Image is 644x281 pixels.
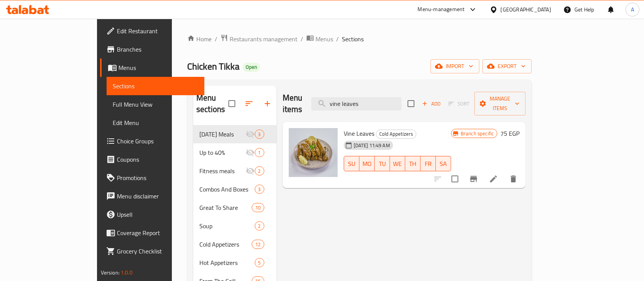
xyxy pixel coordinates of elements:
span: Menus [118,63,199,72]
span: Vine Leaves [344,128,374,139]
span: SU [347,158,356,169]
span: [DATE] Meals [199,130,245,139]
svg: Inactive section [246,130,255,139]
div: Soup2 [193,217,277,235]
span: 1 [255,149,264,156]
button: MO [359,156,375,171]
span: 5 [255,259,264,266]
span: 12 [252,241,264,248]
span: Edit Restaurant [117,26,199,36]
span: SA [439,158,448,169]
span: A [631,5,634,14]
button: Branch-specific-item [464,170,483,188]
span: Fitness meals [199,166,245,175]
div: items [255,258,264,267]
a: Grocery Checklist [100,242,205,260]
button: Add [419,98,443,110]
img: Vine Leaves [289,128,338,177]
span: Soup [199,221,254,231]
button: FR [421,156,436,171]
span: Coverage Report [117,228,199,237]
span: Select section [403,96,419,112]
li: / [301,34,303,44]
span: [DATE] 11:49 AM [351,142,393,149]
span: Sections [113,81,199,91]
div: items [255,166,264,175]
a: Full Menu View [107,95,205,114]
div: [GEOGRAPHIC_DATA] [501,5,551,14]
span: FR [424,158,433,169]
span: Select all sections [224,96,240,112]
a: Upsell [100,205,205,224]
a: Edit menu item [489,174,498,184]
a: Menus [100,58,205,77]
span: Choice Groups [117,136,199,146]
div: items [255,185,264,194]
div: items [255,130,264,139]
span: Promotions [117,173,199,182]
span: Version: [101,268,120,278]
button: Add section [258,94,277,113]
span: 3 [255,131,264,138]
span: WE [393,158,402,169]
span: Hot Appetizers [199,258,254,267]
span: Select section first [443,98,474,110]
span: MO [362,158,372,169]
span: Restaurants management [230,34,298,44]
button: SA [436,156,451,171]
span: Great To Share [199,203,252,212]
svg: Inactive section [246,166,255,175]
span: Menu disclaimer [117,192,199,201]
span: Full Menu View [113,100,199,109]
button: export [482,59,532,73]
span: TU [378,158,387,169]
span: Coupons [117,155,199,164]
a: Sections [107,77,205,95]
span: Manage items [481,94,519,113]
span: Up to 40% [199,148,245,157]
span: Combos And Boxes [199,185,254,194]
div: items [255,221,264,231]
button: delete [504,170,523,188]
a: Edit Menu [107,114,205,132]
div: Cold Appetizers12 [193,235,277,253]
div: Ramadan Meals [199,130,245,139]
span: 10 [252,204,264,211]
span: TH [408,158,417,169]
a: Branches [100,40,205,58]
span: Branch specific [458,130,497,137]
nav: breadcrumb [187,34,532,44]
a: Promotions [100,169,205,187]
span: 2 [255,223,264,230]
div: items [252,203,264,212]
div: Great To Share10 [193,198,277,217]
div: Fitness meals2 [193,162,277,180]
h2: Menu sections [196,92,228,115]
button: SU [344,156,359,171]
span: Branches [117,45,199,54]
span: Add [421,99,442,108]
span: Chicken Tikka [187,58,239,75]
a: Coupons [100,150,205,169]
span: Cold Appetizers [199,240,252,249]
span: export [489,62,526,71]
a: Restaurants management [220,34,298,44]
div: Up to 40%1 [193,143,277,162]
a: Menus [306,34,333,44]
span: 3 [255,186,264,193]
a: Coverage Report [100,224,205,242]
div: items [252,240,264,249]
span: Open [243,64,260,70]
li: / [215,34,217,44]
span: Add item [419,98,443,110]
span: Select to update [447,171,463,187]
span: import [437,62,473,71]
a: Menu disclaimer [100,187,205,205]
div: Hot Appetizers5 [193,253,277,272]
span: Edit Menu [113,118,199,127]
div: [DATE] Meals3 [193,125,277,143]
